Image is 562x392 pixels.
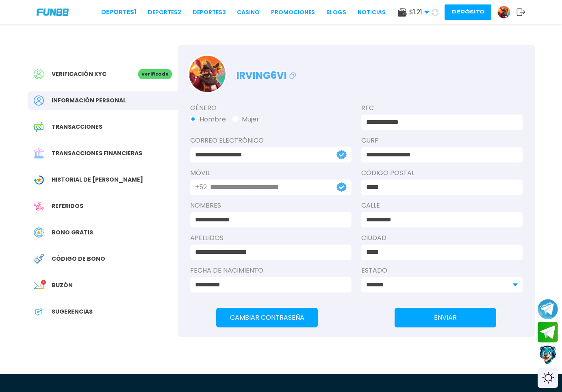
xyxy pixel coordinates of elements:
span: Sugerencias [52,308,93,316]
label: Correo electrónico [190,136,352,145]
a: Financial TransactionTransacciones financieras [28,144,178,162]
a: ReferralReferidos [28,197,178,215]
img: Avatar [189,56,226,92]
button: Join telegram channel [538,299,558,320]
button: Cambiar Contraseña [216,308,318,327]
span: Transacciones [52,123,102,131]
a: InboxBuzón1 [28,276,178,295]
span: Verificación KYC [52,70,106,78]
img: Free Bonus [34,227,44,238]
p: irving6vi [237,64,297,83]
button: Contact customer service [538,344,558,366]
button: Hombre [190,115,226,124]
label: APELLIDOS [190,233,352,243]
div: Switch theme [538,368,558,388]
p: +52 [195,182,207,192]
button: Join telegram [538,322,558,343]
a: Avatar [497,6,516,19]
button: Depósito [445,4,491,20]
a: BLOGS [326,8,346,17]
a: PersonalInformación personal [28,91,178,110]
label: Código Postal [361,168,523,178]
a: Deportes2 [148,8,181,17]
label: Fecha de Nacimiento [190,266,352,275]
span: Bono Gratis [52,228,93,237]
img: Personal [34,95,44,106]
label: Ciudad [361,233,523,243]
a: Redeem BonusCódigo de bono [28,250,178,268]
label: Género [190,103,352,113]
span: Buzón [52,281,73,290]
img: App Feedback [34,307,44,317]
button: Mujer [232,115,259,124]
a: Free BonusBono Gratis [28,223,178,242]
img: Redeem Bonus [34,254,44,264]
span: Referidos [52,202,83,210]
img: Inbox [34,280,44,290]
label: CURP [361,136,523,145]
img: Referral [34,201,44,211]
span: Historial de [PERSON_NAME] [52,175,143,184]
a: Deportes1 [101,7,137,17]
img: Financial Transaction [34,148,44,158]
a: Promociones [271,8,315,17]
a: Verificación KYCVerificado [28,65,178,83]
label: RFC [361,103,523,113]
a: Deportes3 [193,8,226,17]
img: Wagering Transaction [34,175,44,185]
a: App FeedbackSugerencias [28,303,178,321]
label: Estado [361,266,523,275]
button: ENVIAR [395,308,496,327]
label: NOMBRES [190,201,352,210]
p: 1 [41,280,46,285]
a: Transaction HistoryTransacciones [28,118,178,136]
span: Información personal [52,96,126,105]
img: Transaction History [34,122,44,132]
span: $ 1.21 [409,7,429,17]
img: Avatar [498,6,510,18]
a: NOTICIAS [358,8,386,17]
label: Móvil [190,168,352,178]
p: Verificado [138,69,172,79]
a: CASINO [237,8,260,17]
span: Código de bono [52,255,105,263]
img: Company Logo [37,9,69,15]
span: Transacciones financieras [52,149,142,158]
label: Calle [361,201,523,210]
a: Wagering TransactionHistorial de [PERSON_NAME] [28,171,178,189]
